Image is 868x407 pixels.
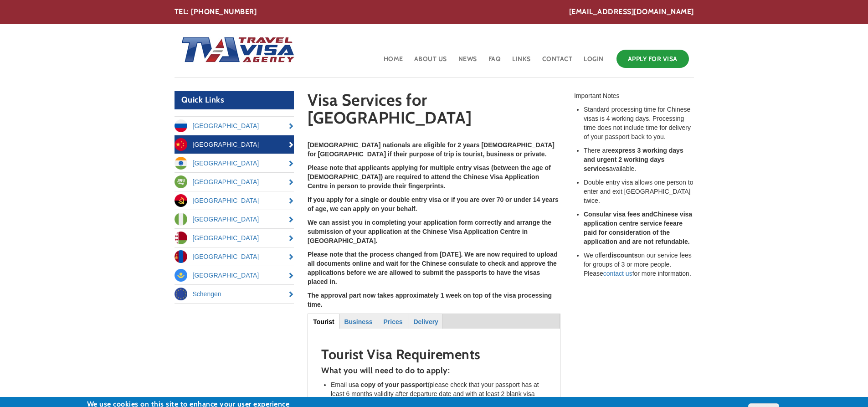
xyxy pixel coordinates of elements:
a: Links [511,47,532,77]
a: Prices [378,314,408,328]
h2: Tourist Visa Requirements [321,347,547,362]
a: [GEOGRAPHIC_DATA] [175,266,294,284]
li: Double entry visa allows one person to enter and exit [GEOGRAPHIC_DATA] twice. [584,178,694,205]
a: [GEOGRAPHIC_DATA] [175,229,294,247]
a: FAQ [488,47,502,77]
a: [GEOGRAPHIC_DATA] [175,247,294,266]
a: About Us [413,47,448,77]
strong: [DEMOGRAPHIC_DATA] nationals are eligible for 2 years [DEMOGRAPHIC_DATA] for [GEOGRAPHIC_DATA] if... [308,141,555,158]
a: Tourist [308,314,339,328]
a: [GEOGRAPHIC_DATA] [175,117,294,135]
strong: Delivery [413,318,438,325]
h4: What you will need to do to apply: [321,366,547,376]
a: Home [383,47,404,77]
strong: Business [344,318,372,325]
img: Home [175,28,296,73]
strong: express 3 working days and urgent 2 working days services [584,147,683,172]
a: contact us [603,270,632,277]
div: Important Notes [574,91,694,100]
strong: Prices [384,318,403,325]
a: [GEOGRAPHIC_DATA] [175,173,294,191]
strong: We can assist you in completing your application form correctly and arrange the submission of you... [308,219,551,244]
strong: discounts [607,252,637,259]
a: [GEOGRAPHIC_DATA] [175,135,294,154]
li: Standard processing time for Chinese visas is 4 working days. Processing time does not include ti... [584,105,694,141]
a: Delivery [410,314,442,328]
a: Apply for Visa [616,50,689,68]
strong: The approval part now takes approximately 1 week on top of the visa processing time. [308,292,552,308]
a: Schengen [175,285,294,303]
strong: If you apply for a single or double entry visa or if you are over 70 or under 14 years of age, we... [308,196,559,212]
a: [GEOGRAPHIC_DATA] [175,210,294,228]
strong: Consular visa fees and [584,211,653,218]
h1: Visa Services for [GEOGRAPHIC_DATA] [308,91,560,131]
strong: Please note that applicants applying for multiple entry visas (between the age of [DEMOGRAPHIC_DA... [308,164,551,190]
li: There are available. [584,146,694,173]
li: We offer on our service fees for groups of 3 or more people. Please for more information. [584,251,694,278]
a: [GEOGRAPHIC_DATA] [175,191,294,210]
a: [GEOGRAPHIC_DATA] [175,154,294,172]
strong: Chinese visa application centre service fee [584,211,692,227]
a: Business [340,314,376,328]
strong: a copy of your passport [355,381,428,388]
strong: Tourist [313,318,334,325]
a: [EMAIL_ADDRESS][DOMAIN_NAME] [569,7,694,17]
a: Contact [541,47,574,77]
a: News [457,47,478,77]
strong: Please note that the process changed from [DATE]. We are now required to upload all documents onl... [308,251,558,285]
a: Login [583,47,605,77]
div: TEL: [PHONE_NUMBER] [175,7,694,17]
strong: are paid for consideration of the application and are not refundable. [584,220,690,245]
